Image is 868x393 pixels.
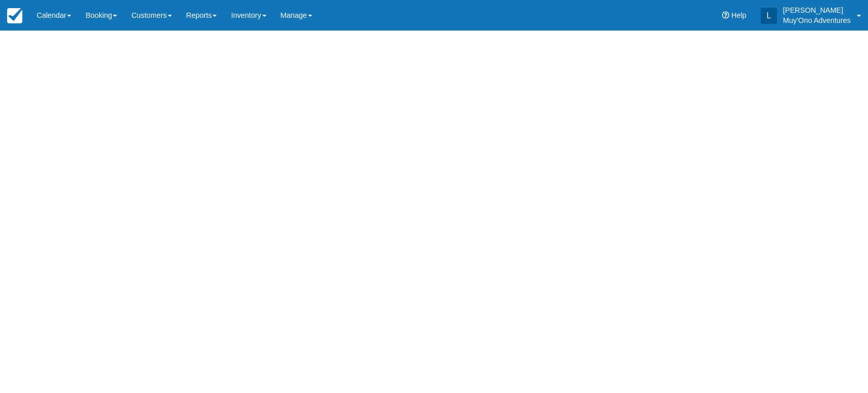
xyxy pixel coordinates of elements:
p: Muy'Ono Adventures [783,15,851,25]
img: checkfront-main-nav-mini-logo.png [7,8,22,23]
div: L [761,8,777,24]
p: [PERSON_NAME] [783,5,851,15]
span: Help [731,11,746,19]
i: Help [722,12,729,19]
